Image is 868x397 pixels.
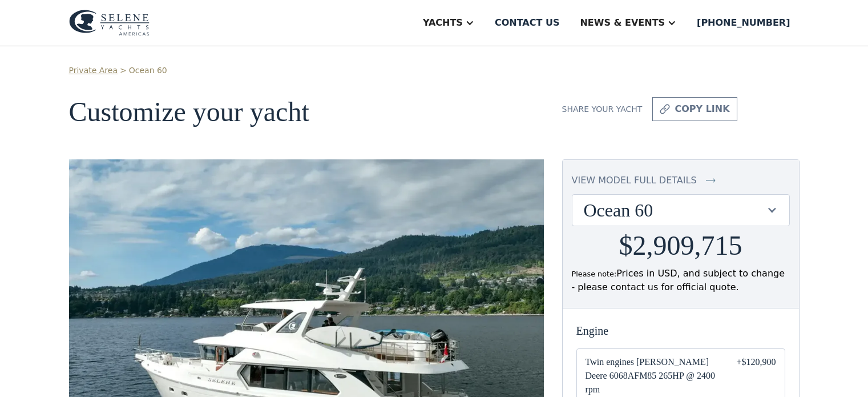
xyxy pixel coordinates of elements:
span: Please note: [572,270,617,278]
h1: Customize your yacht [69,97,544,127]
div: Prices in USD, and subject to change - please contact us for official quote. [572,267,790,294]
div: Engine [576,322,785,339]
a: Private Area [69,65,118,77]
a: Ocean 60 [129,65,167,77]
img: icon [660,102,670,116]
div: Yachts [423,16,463,30]
div: copy link [675,102,729,116]
div: News & EVENTS [580,16,665,30]
img: logo [69,10,150,36]
h2: $2,909,715 [619,231,742,261]
a: copy link [652,97,737,121]
a: view model full details [572,174,790,187]
div: [PHONE_NUMBER] [697,16,790,30]
div: Share your yacht [562,103,643,115]
img: icon [706,174,716,187]
div: Ocean 60 [572,195,789,226]
div: Contact us [495,16,560,30]
div: view model full details [572,174,697,187]
div: > [120,65,127,77]
div: +$120,900 [736,355,776,396]
div: Ocean 60 [584,199,766,221]
span: Twin engines [PERSON_NAME] Deere 6068AFM85 265HP @ 2400 rpm [586,355,718,396]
